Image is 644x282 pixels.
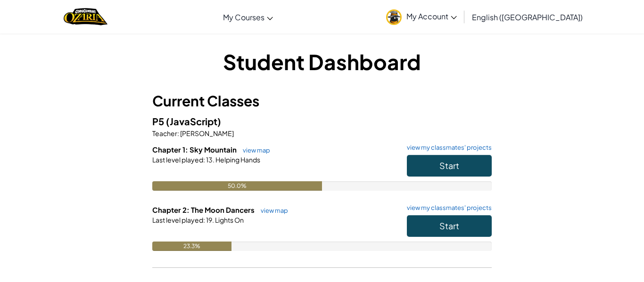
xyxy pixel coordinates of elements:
img: avatar [386,9,402,25]
span: : [203,216,205,224]
a: My Courses [218,4,278,30]
a: My Account [381,2,462,32]
span: Lights On [214,216,244,224]
span: Chapter 2: The Moon Dancers [152,205,256,214]
span: Start [439,160,459,171]
span: (JavaScript) [166,115,221,127]
a: view map [256,207,288,214]
a: English ([GEOGRAPHIC_DATA]) [467,4,587,30]
h3: Current Classes [152,90,492,112]
span: My Account [406,11,457,21]
img: Home [64,7,107,26]
div: 50.0% [152,181,322,191]
h1: Student Dashboard [152,47,492,76]
span: [PERSON_NAME] [179,129,234,137]
span: Chapter 1: Sky Mountain [152,145,238,154]
button: Start [407,155,492,177]
span: Start [439,220,459,231]
span: 13. [205,155,215,164]
div: 23.3% [152,242,231,251]
a: view my classmates' projects [402,205,492,211]
span: : [177,129,179,137]
a: view map [238,146,270,154]
span: : [203,155,205,164]
span: 19. [205,216,214,224]
span: Helping Hands [215,155,260,164]
a: Ozaria by CodeCombat logo [64,7,107,26]
a: view my classmates' projects [402,145,492,151]
span: Teacher [152,129,177,137]
span: Last level played [152,155,203,164]
span: Last level played [152,216,203,224]
span: P5 [152,115,166,127]
span: My Courses [223,12,264,22]
button: Start [407,215,492,237]
span: English ([GEOGRAPHIC_DATA]) [472,12,583,22]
